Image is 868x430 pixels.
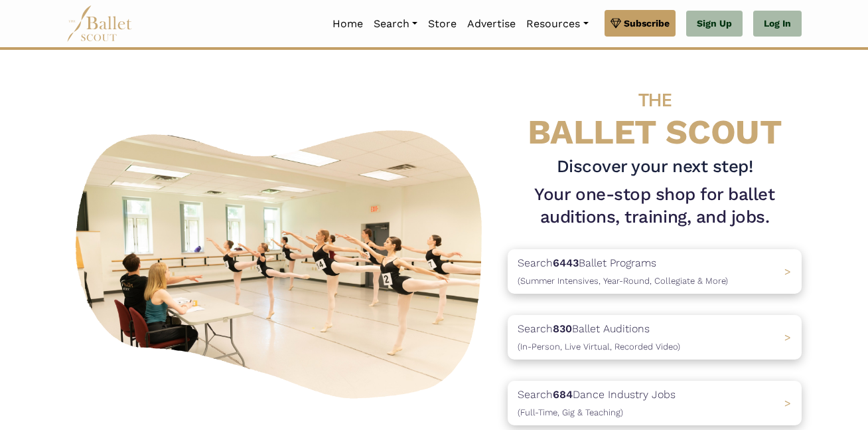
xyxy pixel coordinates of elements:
[66,118,497,405] img: A group of ballerinas talking to each other in a ballet studio
[753,11,802,37] a: Log In
[508,183,802,229] h1: Your one-stop shop for ballet auditions, training, and jobs.
[553,388,573,401] b: 684
[553,322,572,335] b: 830
[518,407,623,417] span: (Full-Time, Gig & Teaching)
[508,76,802,150] h4: BALLET SCOUT
[423,10,462,38] a: Store
[686,11,743,37] a: Sign Up
[518,255,728,288] p: Search Ballet Programs
[518,342,680,352] span: (In-Person, Live Virtual, Recorded Video)
[553,257,579,269] b: 6443
[784,397,791,409] span: >
[508,249,802,294] a: Search6443Ballet Programs(Summer Intensives, Year-Round, Collegiate & More)>
[611,16,621,31] img: gem.svg
[518,386,676,420] p: Search Dance Industry Jobs
[605,10,676,37] a: Subscribe
[462,10,521,38] a: Advertise
[638,89,672,111] span: THE
[508,156,802,178] h3: Discover your next step!
[327,10,368,38] a: Home
[521,10,593,38] a: Resources
[624,16,670,31] span: Subscribe
[508,381,802,425] a: Search684Dance Industry Jobs(Full-Time, Gig & Teaching) >
[508,315,802,360] a: Search830Ballet Auditions(In-Person, Live Virtual, Recorded Video) >
[518,320,680,354] p: Search Ballet Auditions
[518,276,728,286] span: (Summer Intensives, Year-Round, Collegiate & More)
[368,10,423,38] a: Search
[784,265,791,278] span: >
[784,331,791,344] span: >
